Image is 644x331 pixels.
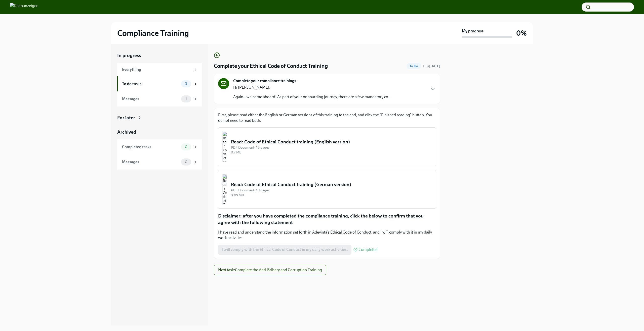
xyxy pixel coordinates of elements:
[117,139,202,154] a: Completed tasks0
[122,96,179,102] div: Messages
[462,28,484,34] strong: My progress
[117,63,202,76] a: Everything
[231,139,432,145] div: Read: Code of Ethical Conduct training (English version)
[122,81,179,87] div: To do tasks
[218,267,322,272] span: Next task : Complete the Anti-Bribery and Corruption Training
[122,144,179,150] div: Completed tasks
[233,85,391,90] p: Hi [PERSON_NAME],
[218,127,436,166] button: Read: Code of Ethical Conduct training (English version)PDF Document•48 pages8.7 MB
[117,76,202,91] a: To do tasks3
[182,97,190,101] span: 1
[231,150,432,155] div: 8.7 MB
[117,154,202,170] a: Messages0
[117,129,202,135] a: Archived
[231,188,432,193] div: PDF Document • 49 pages
[218,230,436,241] p: I have read and understand the information set forth in Adevinta’s Ethical Code of Conduct, and I...
[117,52,202,59] a: In progress
[214,265,326,275] button: Next task:Complete the Anti-Bribery and Corruption Training
[218,112,436,123] p: First, please read either the English or German versions of this training to the end, and click t...
[358,248,378,252] span: Completed
[222,174,227,204] img: Read: Code of Ethical Conduct training (German version)
[423,64,440,68] span: Due
[122,67,191,72] div: Everything
[231,181,432,188] div: Read: Code of Ethical Conduct training (German version)
[214,62,328,70] h4: Complete your Ethical Code of Conduct Training
[182,82,190,86] span: 3
[231,145,432,150] div: PDF Document • 48 pages
[429,64,440,68] strong: [DATE]
[233,94,391,100] p: Again – welcome aboard! As part of your onboarding journey, there are a few mandatory co...
[122,159,179,165] div: Messages
[516,29,527,38] h3: 0%
[233,78,296,84] strong: Complete your compliance trainings
[218,170,436,209] button: Read: Code of Ethical Conduct training (German version)PDF Document•49 pages9.65 MB
[117,91,202,106] a: Messages1
[218,213,436,226] p: Disclaimer: after you have completed the compliance training, click the below to confirm that you...
[117,115,202,121] a: For later
[117,115,135,121] div: For later
[182,160,190,164] span: 0
[222,132,227,162] img: Read: Code of Ethical Conduct training (English version)
[182,145,190,149] span: 0
[10,3,38,11] img: Kleinanzeigen
[117,28,189,38] h2: Compliance Training
[423,64,440,69] span: August 31st, 2025 09:00
[407,64,421,68] span: To Do
[231,193,432,197] div: 9.65 MB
